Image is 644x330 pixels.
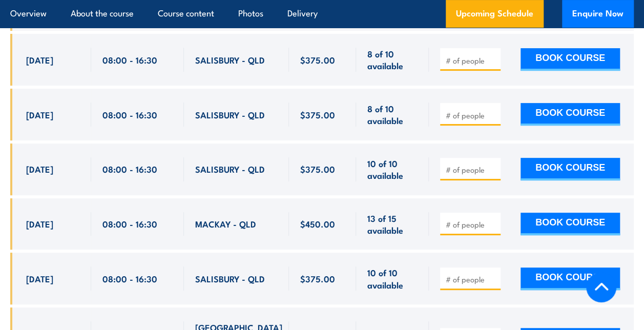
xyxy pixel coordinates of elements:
[195,218,256,230] span: MACKAY - QLD
[521,267,620,290] button: BOOK COURSE
[300,109,335,120] span: $375.00
[521,103,620,126] button: BOOK COURSE
[446,274,497,284] input: # of people
[300,218,335,230] span: $450.00
[367,48,418,72] span: 8 of 10 available
[521,48,620,71] button: BOOK COURSE
[26,54,53,66] span: [DATE]
[195,54,265,66] span: SALISBURY - QLD
[446,164,497,175] input: # of people
[195,163,265,175] span: SALISBURY - QLD
[446,110,497,120] input: # of people
[195,109,265,120] span: SALISBURY - QLD
[446,55,497,66] input: # of people
[300,163,335,175] span: $375.00
[446,219,497,230] input: # of people
[26,109,53,120] span: [DATE]
[367,157,418,181] span: 10 of 10 available
[521,158,620,180] button: BOOK COURSE
[26,218,53,230] span: [DATE]
[102,109,157,120] span: 08:00 - 16:30
[521,213,620,235] button: BOOK COURSE
[195,273,265,284] span: SALISBURY - QLD
[102,163,157,175] span: 08:00 - 16:30
[300,273,335,284] span: $375.00
[102,54,157,66] span: 08:00 - 16:30
[26,273,53,284] span: [DATE]
[367,266,418,291] span: 10 of 10 available
[26,163,53,175] span: [DATE]
[367,212,418,236] span: 13 of 15 available
[102,218,157,230] span: 08:00 - 16:30
[367,102,418,127] span: 8 of 10 available
[300,54,335,66] span: $375.00
[102,273,157,284] span: 08:00 - 16:30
